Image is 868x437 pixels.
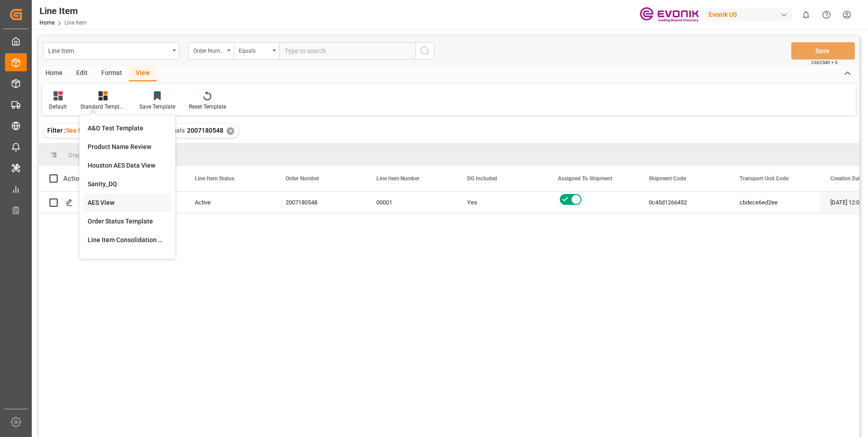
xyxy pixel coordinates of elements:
div: Product Name Review [88,142,167,152]
div: 00001 [365,192,456,213]
button: Save [791,42,855,60]
div: Line Item Consolidation Template [88,235,167,245]
div: ✕ [227,127,234,135]
span: Filter : [47,127,66,134]
div: Format [94,66,129,81]
span: Order Number [286,175,319,182]
button: Evonik US [705,6,796,23]
div: A&O Test Template [88,124,167,133]
div: 2007180548 [275,192,365,213]
span: Sea freight [66,127,98,134]
div: Edit [69,66,94,81]
span: 2007180548 [187,127,223,134]
div: Save Template [139,103,175,111]
span: Creation Date [830,175,863,182]
div: Line Item [48,45,169,56]
a: Home [39,20,54,26]
div: Sanity_DQ [88,179,167,189]
span: Line Item Status [195,175,234,182]
div: Equals [239,45,270,55]
span: Line Item Number [376,175,419,182]
button: open menu [188,42,234,60]
div: 0c45d1266452 [638,192,729,213]
button: search button [415,42,434,60]
span: Drag here to set row groups [69,152,139,159]
div: Action [63,174,83,183]
span: Shipment Code [649,175,686,182]
div: Active [195,192,264,213]
div: Evonik US [705,8,792,21]
div: AES View [88,198,167,208]
div: Yes [467,192,536,213]
div: Order Status Template [88,217,167,226]
div: Home [39,66,69,81]
div: Houston AES Data View [88,161,167,170]
div: Order Number [193,45,224,55]
img: Evonik-brand-mark-Deep-Purple-RGB.jpeg_1700498283.jpeg [640,7,699,23]
span: Ctrl/CMD + S [811,59,838,66]
span: DG Included [467,175,497,182]
div: Line Item [39,4,87,18]
div: cbdece6ed2ee [729,192,819,213]
input: Type to search [279,42,415,60]
button: show 0 new notifications [796,5,816,25]
button: open menu [43,42,179,60]
div: Reset Template [189,103,226,111]
div: Press SPACE to select this row. [39,192,93,214]
span: Assigned To Shipment [558,175,612,182]
button: Help Center [816,5,837,25]
div: Stackable Review [88,254,167,263]
button: open menu [234,42,279,60]
div: Standard Templates [80,103,126,111]
div: Default [49,103,67,111]
div: View [129,66,157,81]
span: Transport Unit Code [740,175,789,182]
